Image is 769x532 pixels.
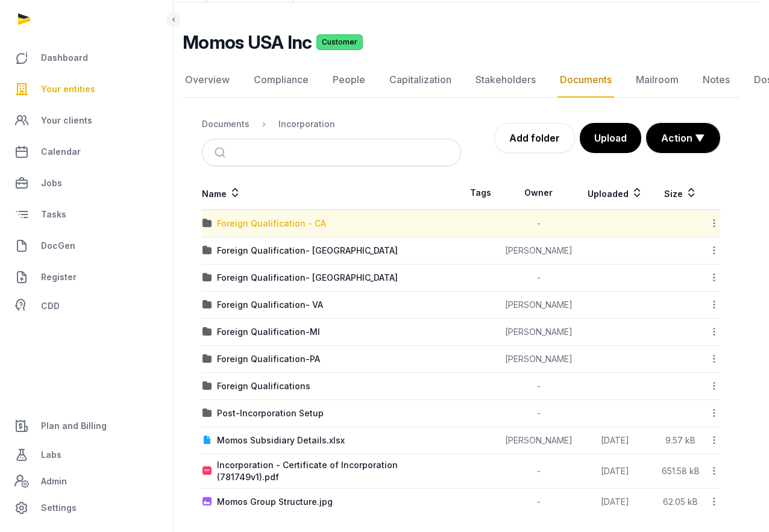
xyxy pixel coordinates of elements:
span: Register [41,270,77,284]
span: [DATE] [601,435,629,445]
td: - [500,210,576,237]
button: Upload [580,123,641,153]
div: Foreign Qualification- [GEOGRAPHIC_DATA] [217,272,398,284]
span: Your clients [41,113,92,128]
div: Foreign Qualifications [217,380,310,392]
a: Settings [10,493,163,522]
button: Action ▼ [647,124,720,152]
span: Jobs [41,176,62,190]
img: pdf.svg [202,466,212,476]
td: - [500,454,576,489]
th: Tags [461,176,500,210]
a: Capitalization [387,63,454,98]
a: Stakeholders [473,63,538,98]
a: CDD [10,294,163,318]
div: Documents [202,118,250,130]
img: image.svg [202,497,212,507]
span: Labs [41,448,61,462]
img: folder.svg [202,408,212,418]
th: Size [654,176,707,210]
img: folder.svg [202,219,212,228]
td: - [500,373,576,400]
td: [PERSON_NAME] [500,319,576,346]
td: 9.57 kB [654,427,707,454]
div: Momos Subsidiary Details.xlsx [217,434,345,446]
a: Mailroom [633,63,681,98]
span: Admin [41,474,67,489]
img: folder.svg [202,354,212,364]
td: [PERSON_NAME] [500,292,576,319]
span: Plan and Billing [41,419,107,433]
td: [PERSON_NAME] [500,427,576,454]
a: Documents [557,63,614,98]
span: Settings [41,501,77,515]
img: folder.svg [202,246,212,255]
a: Dashboard [10,43,163,72]
a: Labs [10,440,163,469]
td: 62.05 kB [654,489,707,516]
a: DocGen [10,231,163,260]
span: Tasks [41,207,66,222]
img: folder.svg [202,327,212,337]
td: 651.58 kB [654,454,707,489]
div: Post-Incorporation Setup [217,407,324,419]
button: Submit [207,139,236,166]
td: [PERSON_NAME] [500,237,576,264]
a: Compliance [251,63,311,98]
a: Notes [700,63,732,98]
a: Register [10,263,163,292]
h2: Momos USA Inc [183,31,312,53]
img: document.svg [202,436,212,445]
div: Foreign Qualification- [GEOGRAPHIC_DATA] [217,245,398,257]
span: DocGen [41,239,75,253]
th: Owner [500,176,576,210]
th: Name [202,176,461,210]
td: [PERSON_NAME] [500,346,576,373]
div: Incorporation - Certificate of Incorporation (781749v1).pdf [217,459,460,483]
div: Momos Group Structure.jpg [217,496,333,508]
nav: Tabs [183,63,739,98]
a: Plan and Billing [10,412,163,440]
span: Customer [316,34,363,50]
td: - [500,489,576,516]
img: folder.svg [202,300,212,310]
td: - [500,264,576,292]
a: People [330,63,368,98]
a: Jobs [10,169,163,198]
div: Incorporation [278,118,335,130]
div: Foreign Qualification- VA [217,299,323,311]
a: Tasks [10,200,163,229]
a: Overview [183,63,232,98]
td: - [500,400,576,427]
a: Your entities [10,75,163,104]
a: Your clients [10,106,163,135]
a: Admin [10,469,163,493]
div: Foreign Qualification-MI [217,326,320,338]
a: Calendar [10,137,163,166]
span: [DATE] [601,496,629,507]
img: folder.svg [202,381,212,391]
div: Foreign Qualification-PA [217,353,320,365]
span: CDD [41,299,60,313]
a: Add folder [494,123,575,153]
div: Foreign Qualification - CA [217,217,326,230]
span: [DATE] [601,466,629,476]
th: Uploaded [577,176,654,210]
img: folder.svg [202,273,212,283]
nav: Breadcrumb [202,110,461,139]
span: Calendar [41,145,81,159]
span: Your entities [41,82,95,96]
span: Dashboard [41,51,88,65]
